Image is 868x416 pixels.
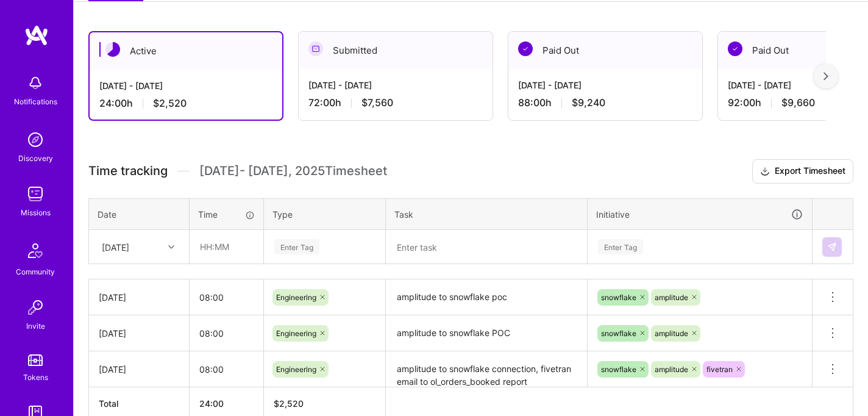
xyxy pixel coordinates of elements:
[23,182,48,206] img: teamwork
[387,281,586,314] textarea: amplitude to snowflake poc
[596,207,803,221] div: Initiative
[387,317,586,350] textarea: amplitude to snowflake POC
[706,365,733,374] span: fivetran
[572,96,605,109] span: $9,240
[190,353,263,386] input: HH:MM
[89,198,190,230] th: Date
[598,237,643,256] div: Enter Tag
[90,32,282,70] div: Active
[518,96,692,109] div: 88:00 h
[276,365,316,374] span: Engineering
[827,242,837,252] img: Submit
[99,363,179,376] div: [DATE]
[655,293,688,302] span: amplitude
[386,198,588,230] th: Task
[18,152,53,165] div: Discovery
[308,41,323,56] img: Submitted
[99,291,179,304] div: [DATE]
[361,96,393,109] span: $7,560
[88,163,168,179] span: Time tracking
[99,327,179,340] div: [DATE]
[105,42,120,57] img: Active
[26,320,45,332] div: Invite
[14,95,57,108] div: Notifications
[274,237,319,256] div: Enter Tag
[308,96,483,109] div: 72:00 h
[601,329,636,338] span: snowflake
[601,293,636,302] span: snowflake
[23,371,48,384] div: Tokens
[508,32,702,69] div: Paid Out
[274,398,304,409] span: $ 2,520
[276,329,316,338] span: Engineering
[299,32,493,69] div: Submitted
[824,72,828,81] img: right
[655,329,688,338] span: amplitude
[276,293,316,302] span: Engineering
[190,317,263,350] input: HH:MM
[655,365,688,374] span: amplitude
[308,79,483,91] div: [DATE] - [DATE]
[387,353,586,386] textarea: amplitude to snowflake connection, fivetran email to ol_orders_booked report
[23,127,48,152] img: discovery
[16,265,55,278] div: Community
[21,206,51,219] div: Missions
[518,79,692,91] div: [DATE] - [DATE]
[190,281,263,314] input: HH:MM
[198,208,255,221] div: Time
[28,354,43,366] img: tokens
[99,97,272,110] div: 24:00 h
[752,159,853,184] button: Export Timesheet
[153,97,187,110] span: $2,520
[21,236,50,265] img: Community
[168,244,174,250] i: icon Chevron
[24,24,49,46] img: logo
[23,295,48,320] img: Invite
[728,41,742,56] img: Paid Out
[190,231,263,263] input: HH:MM
[781,96,815,109] span: $9,660
[102,240,129,253] div: [DATE]
[199,163,387,179] span: [DATE] - [DATE] , 2025 Timesheet
[264,198,386,230] th: Type
[518,41,533,56] img: Paid Out
[99,79,272,92] div: [DATE] - [DATE]
[760,165,770,178] i: icon Download
[23,71,48,95] img: bell
[601,365,636,374] span: snowflake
